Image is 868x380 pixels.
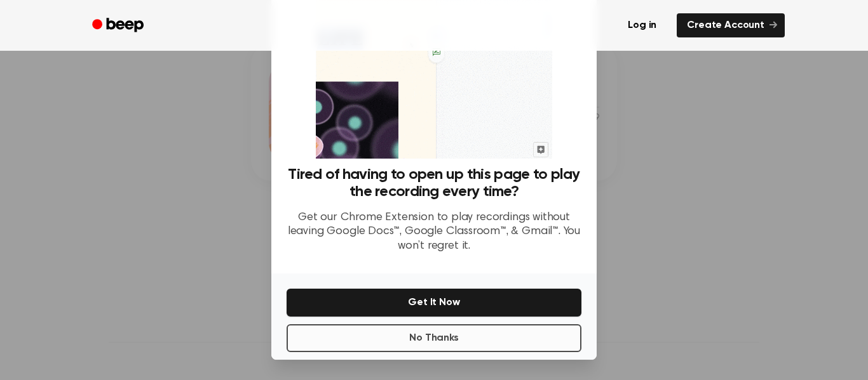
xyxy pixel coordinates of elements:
[287,324,581,352] button: No Thanks
[83,13,155,38] a: Beep
[287,289,581,317] button: Get It Now
[615,11,669,40] a: Log in
[287,211,581,254] p: Get our Chrome Extension to play recordings without leaving Google Docs™, Google Classroom™, & Gm...
[287,166,581,200] h3: Tired of having to open up this page to play the recording every time?
[677,13,785,37] a: Create Account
